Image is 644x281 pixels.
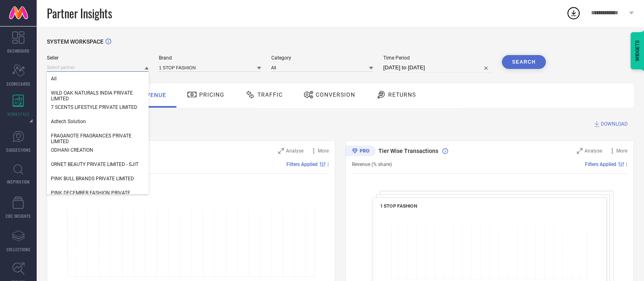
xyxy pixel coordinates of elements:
[199,91,224,98] span: Pricing
[47,172,149,186] div: PINK BULL BRANDS PRIVATE LIMITED
[271,55,373,61] span: Category
[257,91,283,98] span: Traffic
[352,162,392,167] span: Revenue (% share)
[566,6,581,20] div: Open download list
[47,5,112,22] span: Partner Insights
[6,213,31,219] span: CDC INSIGHTS
[47,55,149,61] span: Seller
[51,90,145,102] span: WILD OAK NATURALS INDIA PRIVATE LIMITED
[47,129,149,148] div: FRAGANOTE FRAGRANCES PRIVATE LIMITED
[47,72,149,86] div: All
[601,120,628,128] span: DOWNLOAD
[159,55,261,61] span: Brand
[286,162,318,167] span: Filters Applied
[383,63,492,73] input: Select time period
[51,190,145,201] span: PINK DECEMBER FASHION PRIVATE LIMITED
[327,162,329,167] span: |
[47,38,103,45] span: SYSTEM WORKSPACE
[47,143,149,157] div: ODHANI CREATION
[51,104,137,110] span: 7 SCENTS LIFESTYLE PRIVATE LIMITED
[318,148,329,154] span: More
[388,91,416,98] span: Returns
[51,162,138,167] span: ORNET BEAUTY PRIVATE LIMITED - SJIT
[47,86,149,106] div: WILD OAK NATURALS INDIA PRIVATE LIMITED
[7,179,30,185] span: INSPIRATION
[47,157,149,171] div: ORNET BEAUTY PRIVATE LIMITED - SJIT
[51,76,57,82] span: All
[316,91,355,98] span: Conversion
[286,148,303,154] span: Analyse
[51,176,134,181] span: PINK BULL BRANDS PRIVATE LIMITED
[616,148,627,154] span: More
[47,63,149,72] input: Select partner
[7,81,31,87] span: SCORECARDS
[7,246,31,252] span: COLLECTIONS
[47,100,149,114] div: 7 SCENTS LIFESTYLE PRIVATE LIMITED
[6,147,31,153] span: SUGGESTIONS
[47,115,149,128] div: Adtech Solution
[383,55,492,61] span: Time Period
[138,92,166,98] span: Revenue
[626,162,627,167] span: |
[585,162,616,167] span: Filters Applied
[502,55,546,69] button: Search
[380,203,418,209] span: 1 STOP FASHION
[577,148,582,154] svg: Zoom
[47,186,149,206] div: PINK DECEMBER FASHION PRIVATE LIMITED
[51,119,86,124] span: Adtech Solution
[278,148,284,154] svg: Zoom
[345,146,376,158] div: Premium
[378,148,438,154] span: Tier Wise Transactions
[51,147,93,153] span: ODHANI CREATION
[585,148,602,154] span: Analyse
[51,133,145,144] span: FRAGANOTE FRAGRANCES PRIVATE LIMITED
[7,48,29,54] span: DASHBOARD
[7,111,30,117] span: WORKSPACE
